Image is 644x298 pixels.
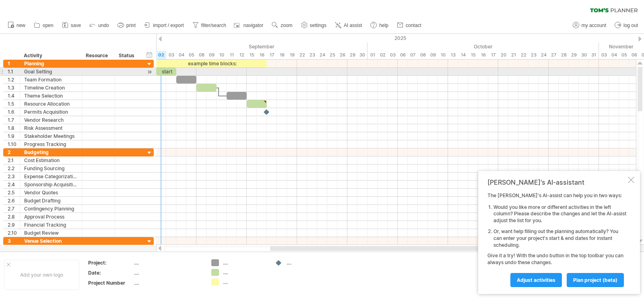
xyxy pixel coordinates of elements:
span: settings [310,23,326,28]
span: filter/search [201,23,226,28]
a: contact [395,20,424,31]
div: Theme Selection [24,92,78,100]
div: example time blocks: [156,60,267,67]
div: Monday, 13 October 2025 [448,51,458,59]
div: 1.7 [8,116,20,124]
div: Friday, 3 October 2025 [388,51,398,59]
li: Or, want help filling out the planning automatically? You can enter your project's start & end da... [493,228,626,248]
div: start [156,68,176,75]
div: Resource [86,52,110,60]
div: 1.2 [8,76,20,83]
a: print [116,20,138,31]
div: Planning [24,60,78,67]
div: 1.5 [8,100,20,108]
div: Monday, 20 October 2025 [498,51,508,59]
a: save [60,20,83,31]
span: undo [98,23,109,28]
div: Project Number [88,279,132,286]
div: 2.6 [8,197,20,204]
div: 1.4 [8,92,20,100]
span: save [71,23,81,28]
a: plan project (beta) [567,273,624,287]
div: 1.6 [8,108,20,116]
div: Status [119,52,136,60]
div: 1.8 [8,124,20,132]
div: Timeline Creation [24,84,78,92]
div: scroll to activity [146,68,153,76]
a: zoom [270,20,295,31]
div: Monday, 22 September 2025 [297,51,307,59]
div: Wednesday, 29 October 2025 [569,51,579,59]
a: settings [299,20,329,31]
div: Thursday, 9 October 2025 [428,51,438,59]
div: Tuesday, 14 October 2025 [458,51,468,59]
div: Thursday, 16 October 2025 [478,51,488,59]
div: Thursday, 18 September 2025 [277,51,287,59]
div: Friday, 19 September 2025 [287,51,297,59]
span: print [126,23,136,28]
div: .... [134,259,202,266]
span: import / export [153,23,184,28]
div: Budget Review [24,229,78,237]
div: Tuesday, 30 September 2025 [357,51,367,59]
div: Stakeholder Meetings [24,132,78,140]
div: .... [223,259,267,266]
div: 2.8 [8,213,20,221]
div: Wednesday, 15 October 2025 [468,51,478,59]
div: Financial Tracking [24,221,78,229]
div: .... [134,269,202,276]
div: .... [287,259,330,266]
div: Thursday, 11 September 2025 [227,51,237,59]
div: 2.2 [8,165,20,172]
a: Adjust activities [510,273,562,287]
div: Friday, 24 October 2025 [539,51,549,59]
div: Wednesday, 24 September 2025 [317,51,327,59]
div: Activity [24,52,77,60]
div: Tuesday, 9 September 2025 [206,51,217,59]
div: 2.10 [8,229,20,237]
span: log out [623,23,638,28]
div: 2.3 [8,173,20,180]
div: Project: [88,259,132,266]
div: 1.1 [8,68,20,75]
div: 1.9 [8,132,20,140]
div: Monday, 8 September 2025 [196,51,206,59]
div: .... [223,269,267,276]
div: Contingency Planning [24,205,78,213]
div: Permits Acquisition [24,108,78,116]
div: Tuesday, 2 September 2025 [156,51,166,59]
a: filter/search [190,20,229,31]
div: Sponsorship Acquisition [24,181,78,188]
div: Tuesday, 7 October 2025 [408,51,418,59]
div: October 2025 [367,42,599,51]
div: .... [223,279,267,285]
div: Venue Selection [24,237,78,245]
a: help [368,20,391,31]
div: Friday, 5 September 2025 [186,51,196,59]
div: 3 [8,237,20,245]
div: Friday, 31 October 2025 [589,51,599,59]
span: open [43,23,54,28]
div: Tuesday, 4 November 2025 [609,51,619,59]
div: Tuesday, 23 September 2025 [307,51,317,59]
div: Team Formation [24,76,78,83]
div: Vendor Quotes [24,189,78,196]
div: Budgeting [24,148,78,156]
span: navigator [244,23,263,28]
div: Tuesday, 28 October 2025 [559,51,569,59]
div: Tuesday, 16 September 2025 [257,51,267,59]
div: 2 [8,148,20,156]
a: open [32,20,56,31]
a: my account [571,20,609,31]
div: 2.4 [8,181,20,188]
div: Budget Drafting [24,197,78,204]
div: The [PERSON_NAME]'s AI-assist can help you in two ways: Give it a try! With the undo button in th... [487,192,626,287]
span: AI assist [344,23,362,28]
span: plan project (beta) [573,277,617,283]
div: Friday, 10 October 2025 [438,51,448,59]
div: Approval Process [24,213,78,221]
div: [PERSON_NAME]'s AI-assistant [487,178,626,186]
div: Monday, 6 October 2025 [398,51,408,59]
div: Monday, 3 November 2025 [599,51,609,59]
span: new [17,23,25,28]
